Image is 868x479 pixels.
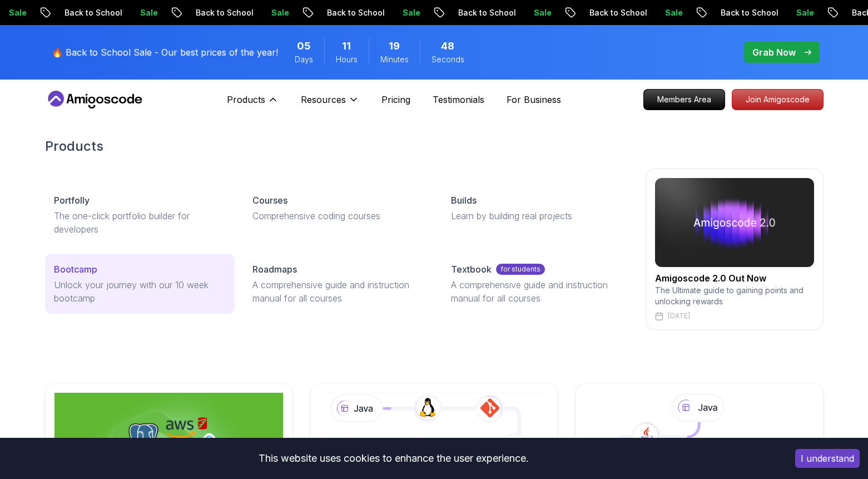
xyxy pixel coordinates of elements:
a: BootcampUnlock your journey with our 10 week bootcamp [45,254,235,314]
a: CoursesComprehensive coding courses [244,185,433,231]
h2: Amigoscode 2.0 Out Now [655,271,814,285]
p: Sale [524,7,560,18]
p: Back to School [711,7,787,18]
p: Sale [131,7,166,18]
p: The one-click portfolio builder for developers [54,209,226,236]
p: 🔥 Back to School Sale - Our best prices of the year! [52,46,278,59]
p: for students [496,264,545,275]
p: Sale [393,7,429,18]
h2: Products [45,137,824,155]
p: Back to School [55,7,131,18]
a: BuildsLearn by building real projects [442,185,632,231]
p: Sale [656,7,691,18]
span: Days [295,54,313,65]
p: Back to School [580,7,656,18]
span: 48 Seconds [441,38,454,54]
p: Sale [787,7,822,18]
a: Testimonials [433,93,484,106]
p: Portfolly [54,194,90,207]
p: Builds [451,194,477,207]
p: Roadmaps [252,263,297,276]
p: Members Area [644,90,725,110]
p: Grab Now [752,46,796,59]
a: PortfollyThe one-click portfolio builder for developers [45,185,235,245]
a: Textbookfor studentsA comprehensive guide and instruction manual for all courses [442,254,632,314]
p: Back to School [318,7,393,18]
p: [DATE] [668,312,690,320]
span: Hours [336,54,358,65]
span: Seconds [431,54,464,65]
p: Courses [252,194,287,207]
p: A comprehensive guide and instruction manual for all courses [252,278,424,305]
a: Members Area [643,89,725,110]
button: Products [227,93,279,115]
p: Back to School [186,7,262,18]
p: A comprehensive guide and instruction manual for all courses [451,278,623,305]
a: Pricing [381,93,410,106]
p: Sale [262,7,297,18]
img: amigoscode 2.0 [655,178,814,267]
a: For Business [507,93,561,106]
p: Resources [301,93,346,106]
a: amigoscode 2.0Amigoscode 2.0 Out NowThe Ultimate guide to gaining points and unlocking rewards[DATE] [646,169,824,330]
p: Learn by building real projects [451,209,623,223]
a: RoadmapsA comprehensive guide and instruction manual for all courses [244,254,433,314]
p: Unlock your journey with our 10 week bootcamp [54,278,226,305]
p: The Ultimate guide to gaining points and unlocking rewards [655,285,814,307]
span: Minutes [380,54,409,65]
div: This website uses cookies to enhance the user experience. [8,446,778,471]
span: 5 Days [297,38,311,54]
button: Accept cookies [795,449,860,468]
span: 19 Minutes [389,38,400,54]
p: Back to School [449,7,524,18]
a: Join Amigoscode [732,89,824,110]
span: 11 Hours [342,38,351,54]
p: Comprehensive coding courses [252,209,424,223]
p: Products [227,93,265,106]
p: Textbook [451,263,492,276]
p: Join Amigoscode [732,90,823,110]
p: Bootcamp [54,263,97,276]
button: Resources [301,93,359,115]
